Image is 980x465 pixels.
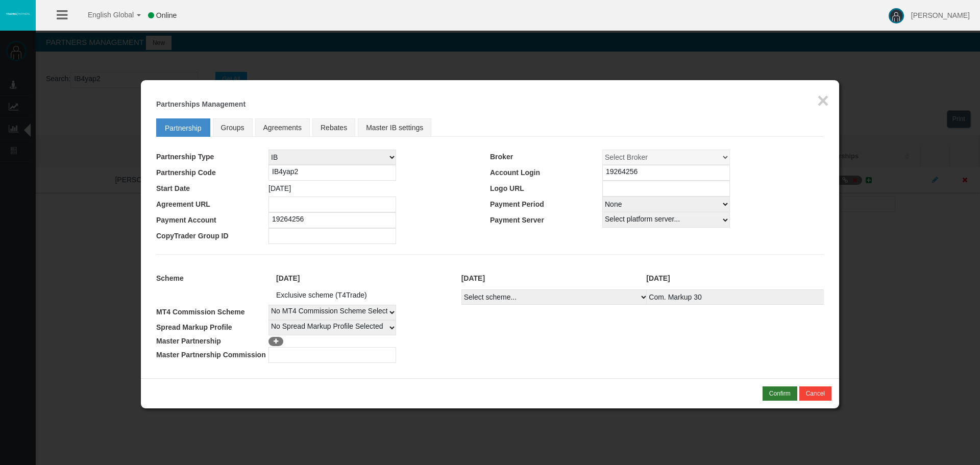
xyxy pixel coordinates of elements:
span: [DATE] [268,184,291,192]
td: Partnership Type [156,150,268,165]
a: Master IB settings [358,118,431,137]
div: [DATE] [268,273,454,284]
button: Confirm [763,386,797,401]
td: Logo URL [490,181,602,197]
div: [DATE] [454,273,639,284]
td: Payment Period [490,197,602,212]
td: Partnership Code [156,165,268,181]
td: Master Partnership Commission [156,347,268,363]
td: Payment Account [156,212,268,228]
td: MT4 Commission Scheme [156,305,268,320]
td: Scheme [156,267,268,289]
b: Partnerships Management [156,100,246,108]
button: Cancel [799,386,831,401]
a: Rebates [312,118,355,137]
span: English Global [75,11,134,19]
a: Agreements [255,118,310,137]
td: Master Partnership [156,335,268,347]
td: Payment Server [490,212,602,228]
span: Exclusive scheme (T4Trade) [276,291,367,299]
div: [DATE] [639,273,824,284]
span: Online [156,11,177,19]
img: logo.svg [5,12,31,16]
a: Partnership [156,118,210,137]
td: Broker [490,150,602,165]
img: user-image [889,8,904,23]
button: × [817,90,829,111]
span: [PERSON_NAME] [911,11,970,19]
a: Groups [213,118,253,137]
td: CopyTrader Group ID [156,228,268,244]
td: Agreement URL [156,197,268,212]
td: Spread Markup Profile [156,320,268,335]
td: Start Date [156,181,268,197]
td: Account Login [490,165,602,181]
span: Groups [221,124,244,132]
div: Confirm [769,389,791,398]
